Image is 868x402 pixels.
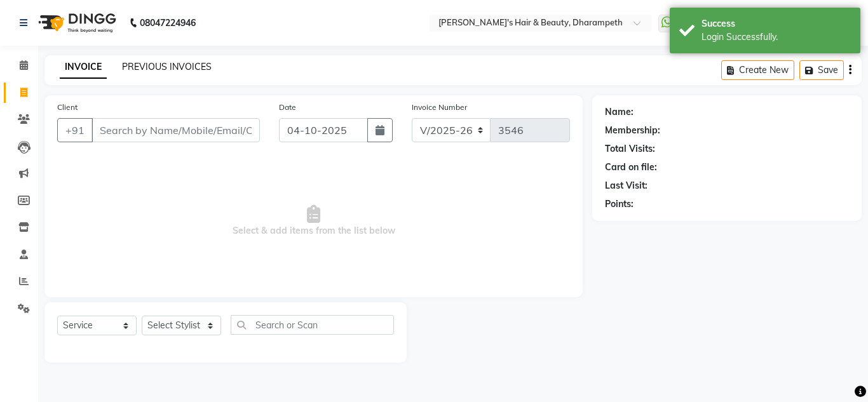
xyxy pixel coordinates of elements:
div: Login Successfully. [702,30,851,44]
div: Total Visits: [605,142,655,156]
div: Name: [605,105,634,119]
b: 08047224946 [140,5,196,41]
button: Save [799,60,844,80]
input: Search by Name/Mobile/Email/Code [92,118,260,142]
div: Points: [605,198,634,211]
input: Search or Scan [231,315,394,335]
button: +91 [57,118,93,142]
label: Date [279,102,296,113]
div: Membership: [605,124,660,137]
label: Invoice Number [412,102,467,113]
div: Card on file: [605,161,657,174]
a: PREVIOUS INVOICES [122,61,212,72]
a: INVOICE [60,56,107,79]
label: Client [57,102,78,113]
span: Select & add items from the list below [57,157,570,285]
div: Success [702,17,851,30]
button: Create New [721,60,794,80]
img: logo [32,5,119,41]
div: Last Visit: [605,179,648,192]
